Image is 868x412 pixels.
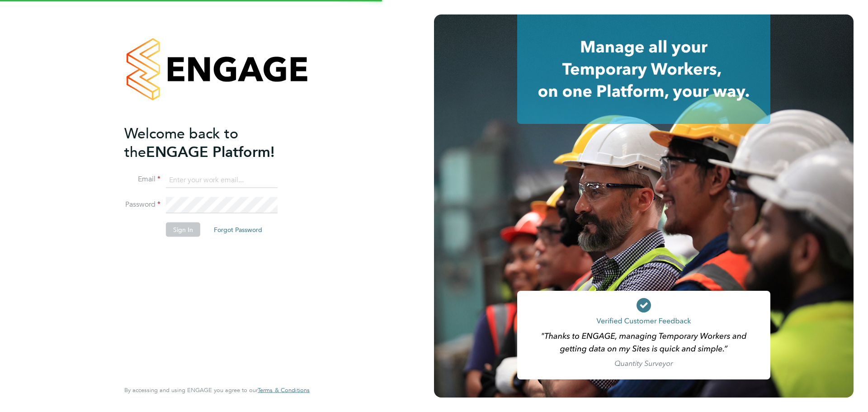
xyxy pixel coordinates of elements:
button: Sign In [166,223,200,237]
span: By accessing and using ENGAGE you agree to our [124,386,310,394]
button: Forgot Password [207,223,269,237]
h2: ENGAGE Platform! [124,124,301,161]
a: Terms & Conditions [258,387,310,394]
input: Enter your work email... [166,172,278,188]
label: Password [124,200,160,209]
span: Welcome back to the [124,124,238,161]
label: Email [124,175,160,184]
